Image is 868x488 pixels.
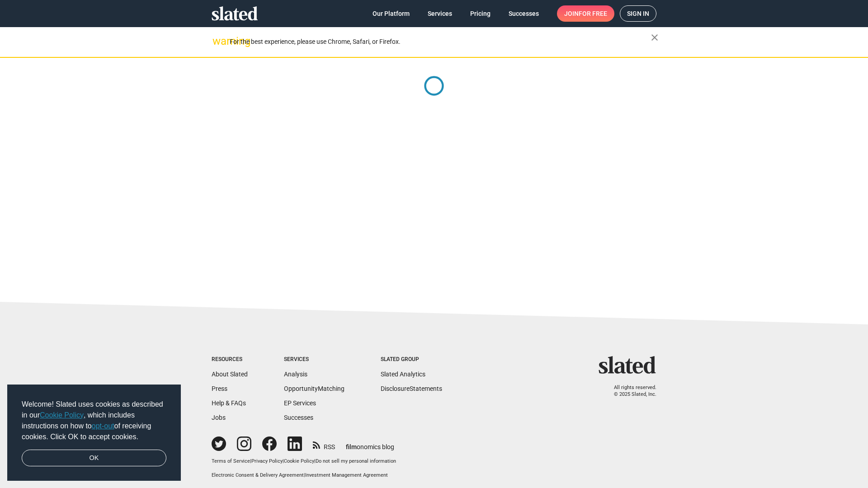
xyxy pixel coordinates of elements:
[304,472,305,478] span: |
[314,458,316,464] span: |
[420,5,459,22] a: Services
[604,385,656,398] p: All rights reserved. © 2025 Slated, Inc.
[7,385,181,481] div: cookieconsent
[250,458,251,464] span: |
[346,443,357,450] span: film
[284,356,344,363] div: Services
[212,414,226,421] a: Jobs
[305,472,388,478] a: Investment Management Agreement
[212,472,304,478] a: Electronic Consent & Delivery Agreement
[284,458,314,464] a: Cookie Policy
[92,422,114,430] a: opt-out
[463,5,498,22] a: Pricing
[509,5,539,22] span: Successes
[284,385,344,392] a: OpportunityMatching
[212,458,250,464] a: Terms of Service
[428,5,452,22] span: Services
[212,385,227,392] a: Press
[564,5,607,22] span: Join
[579,5,607,22] span: for free
[230,36,651,48] div: For the best experience, please use Chrome, Safari, or Firefox.
[381,371,425,378] a: Slated Analytics
[501,5,546,22] a: Successes
[251,458,283,464] a: Privacy Policy
[557,5,614,22] a: Joinfor free
[373,5,410,22] span: Our Platform
[365,5,417,22] a: Our Platform
[627,6,649,21] span: Sign in
[283,458,284,464] span: |
[212,356,248,363] div: Resources
[212,399,246,407] a: Help & FAQs
[284,371,307,378] a: Analysis
[212,36,223,47] mat-icon: warning
[346,436,394,451] a: filmonomics blog
[313,437,335,451] a: RSS
[22,399,166,442] span: Welcome! Slated uses cookies as described in our , which includes instructions on how to of recei...
[316,458,396,465] button: Do not sell my personal information
[284,414,313,421] a: Successes
[381,356,442,363] div: Slated Group
[212,371,248,378] a: About Slated
[381,385,442,392] a: DisclosureStatements
[649,32,660,43] mat-icon: close
[40,411,84,419] a: Cookie Policy
[22,450,166,467] a: dismiss cookie message
[620,5,656,22] a: Sign in
[284,399,316,407] a: EP Services
[470,5,491,22] span: Pricing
